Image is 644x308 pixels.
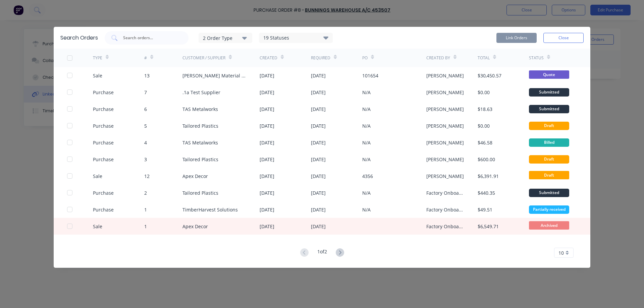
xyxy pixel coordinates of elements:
span: Draft [529,171,569,179]
div: [DATE] [260,139,274,146]
div: Factory Onboarding [426,223,464,230]
div: [DATE] [260,72,274,79]
div: 13 [144,72,150,79]
div: [DATE] [260,156,274,163]
div: [DATE] [311,72,326,79]
div: [DATE] [311,122,326,129]
div: $6,391.91 [478,173,499,180]
div: 101654 [362,72,378,79]
div: 1 [144,223,147,230]
div: Billed [529,138,569,147]
div: TimberHarvest Solutions [182,206,238,213]
div: Draft [529,155,569,164]
div: Purchase [93,89,114,96]
div: Purchase [93,139,114,146]
div: [DATE] [311,223,326,230]
div: 4356 [362,173,373,180]
div: [DATE] [311,89,326,96]
div: Purchase [93,189,114,196]
button: Link Orders [496,33,537,43]
div: 1 of 2 [317,248,327,258]
button: 2 Order Type [199,33,252,43]
div: 3 [144,156,147,163]
div: [PERSON_NAME] [426,106,464,113]
div: N/A [362,206,371,213]
div: [DATE] [260,223,274,230]
div: [DATE] [260,122,274,129]
div: Search Orders [60,34,98,42]
input: Search orders... [122,35,178,41]
div: $600.00 [478,156,495,163]
div: Tailored Plastics [182,122,218,129]
div: Customer / Supplier [182,55,225,61]
div: $6,549.71 [478,223,499,230]
div: N/A [362,156,371,163]
div: Apex Decor [182,173,208,180]
div: Created By [426,55,450,61]
div: 6 [144,106,147,113]
span: Archived [529,221,569,230]
div: Tailored Plastics [182,189,218,196]
div: .1a Test Supplier [182,89,220,96]
span: 10 [558,249,564,256]
div: N/A [362,122,371,129]
div: Partially received [529,205,569,214]
div: Purchase [93,156,114,163]
div: $49.51 [478,206,492,213]
div: 19 Statuses [259,34,332,42]
div: [DATE] [311,156,326,163]
div: Purchase [93,122,114,129]
div: # [144,55,147,61]
div: Purchase [93,106,114,113]
div: Submitted [529,105,569,113]
div: Sale [93,223,102,230]
div: [DATE] [311,206,326,213]
span: Quote [529,70,569,79]
div: [DATE] [260,189,274,196]
div: [DATE] [311,173,326,180]
div: Created [260,55,277,61]
div: $30,450.57 [478,72,501,79]
div: [DATE] [311,189,326,196]
div: [PERSON_NAME] [426,139,464,146]
div: $18.63 [478,106,492,113]
div: [DATE] [260,206,274,213]
div: [PERSON_NAME] [426,72,464,79]
div: $0.00 [478,89,490,96]
div: [DATE] [260,173,274,180]
div: Tailored Plastics [182,156,218,163]
div: [DATE] [311,139,326,146]
div: TYPE [93,55,102,61]
div: $440.35 [478,189,495,196]
div: $46.58 [478,139,492,146]
div: Submitted [529,189,569,197]
div: 7 [144,89,147,96]
div: TAS Metalworks [182,106,218,113]
div: [PERSON_NAME] [426,122,464,129]
div: Factory Onboarding [426,206,464,213]
div: Total [478,55,490,61]
div: Sale [93,72,102,79]
div: [PERSON_NAME] Material Handling Ltd [182,72,246,79]
div: Draft [529,122,569,130]
div: [PERSON_NAME] [426,156,464,163]
div: 2 Order Type [203,34,248,41]
div: N/A [362,106,371,113]
div: Status [529,55,544,61]
div: [PERSON_NAME] [426,89,464,96]
div: 2 [144,189,147,196]
div: [PERSON_NAME] [426,173,464,180]
button: Close [543,33,584,43]
div: Purchase [93,206,114,213]
div: PO [362,55,368,61]
div: TAS Metalworks [182,139,218,146]
div: [DATE] [260,106,274,113]
div: Apex Decor [182,223,208,230]
div: N/A [362,139,371,146]
div: Submitted [529,88,569,97]
div: N/A [362,189,371,196]
div: 12 [144,173,150,180]
div: [DATE] [260,89,274,96]
div: 4 [144,139,147,146]
div: 1 [144,206,147,213]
